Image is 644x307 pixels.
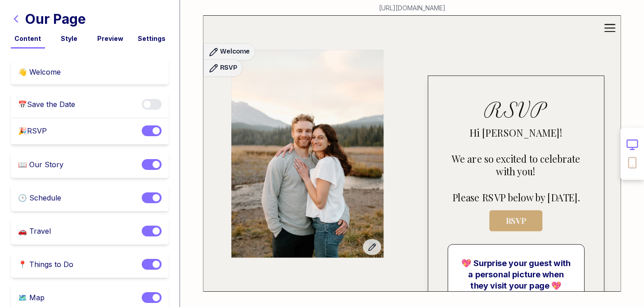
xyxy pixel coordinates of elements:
div: 🕒 Schedule [18,192,61,204]
button: RSVP [490,210,543,231]
span: Welcome [220,47,250,57]
span: RSVP [496,215,536,226]
div: 🗺️ Map [18,292,45,304]
div: Hi [PERSON_NAME]! We are so excited to celebrate with you! Please RSVP below by [DATE]. [448,126,585,204]
div: 📅 Save the Date [18,99,75,111]
span: RSVP [220,63,237,73]
div: Settings [135,34,169,43]
div: Preview [94,34,128,43]
div: 💖 Surprise your guest with a personal picture when they visit your page 💖 [461,258,572,292]
div: Content [11,34,45,43]
div: 🎉 RSVP [18,125,47,137]
button: Welcome [203,43,255,61]
h1: RSVP [484,100,548,120]
div: Style [52,34,86,43]
h1: Our Page [25,11,86,27]
div: 📍 Things to Do [18,259,73,271]
button: RSVP [203,59,242,77]
img: Image [231,50,384,278]
div: 📖 Our Story [18,159,63,171]
div: 🚗 Travel [18,226,51,237]
div: 👋 Welcome [18,67,61,77]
